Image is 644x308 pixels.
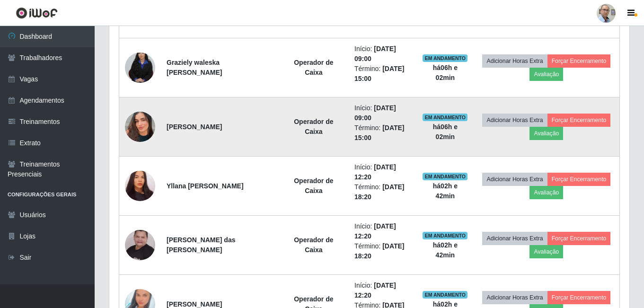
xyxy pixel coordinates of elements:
button: Forçar Encerramento [547,291,611,304]
strong: Operador de Caixa [294,59,333,76]
time: [DATE] 12:20 [354,282,396,299]
img: 1728318910753.jpeg [125,45,155,90]
strong: Yllana [PERSON_NAME] [167,182,244,190]
strong: Operador de Caixa [294,236,333,254]
li: Início: [354,281,411,300]
strong: Operador de Caixa [294,118,333,135]
li: Início: [354,162,411,182]
strong: Operador de Caixa [294,177,333,194]
strong: há 06 h e 02 min [433,64,458,81]
button: Forçar Encerramento [547,54,611,68]
img: 1750801890236.jpeg [125,100,155,154]
button: Adicionar Horas Extra [482,291,547,304]
span: EM ANDAMENTO [423,291,468,299]
strong: há 06 h e 02 min [433,123,458,141]
button: Avaliação [529,127,563,140]
strong: [PERSON_NAME] das [PERSON_NAME] [167,236,235,254]
button: Adicionar Horas Extra [482,232,547,245]
img: 1725629352832.jpeg [125,211,155,279]
li: Início: [354,103,411,123]
strong: [PERSON_NAME] [167,123,222,131]
button: Avaliação [529,186,563,199]
img: 1655824719920.jpeg [125,170,155,202]
button: Forçar Encerramento [547,232,611,245]
strong: há 02 h e 42 min [433,182,458,200]
button: Avaliação [529,245,563,258]
li: Início: [354,221,411,241]
span: EM ANDAMENTO [423,232,468,239]
span: EM ANDAMENTO [423,54,468,62]
button: Forçar Encerramento [547,114,611,127]
span: EM ANDAMENTO [423,173,468,180]
strong: [PERSON_NAME] [167,300,222,308]
strong: há 02 h e 42 min [433,241,458,259]
img: CoreUI Logo [16,7,58,19]
li: Término: [354,241,411,261]
button: Adicionar Horas Extra [482,173,547,186]
time: [DATE] 09:00 [354,45,396,62]
button: Forçar Encerramento [547,173,611,186]
button: Avaliação [529,68,563,81]
time: [DATE] 09:00 [354,104,396,122]
button: Adicionar Horas Extra [482,114,547,127]
time: [DATE] 12:20 [354,163,396,181]
li: Término: [354,182,411,202]
span: EM ANDAMENTO [423,114,468,121]
li: Término: [354,64,411,84]
li: Término: [354,123,411,143]
li: Início: [354,44,411,64]
strong: Graziely waleska [PERSON_NAME] [167,59,222,76]
button: Adicionar Horas Extra [482,54,547,68]
time: [DATE] 12:20 [354,222,396,240]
